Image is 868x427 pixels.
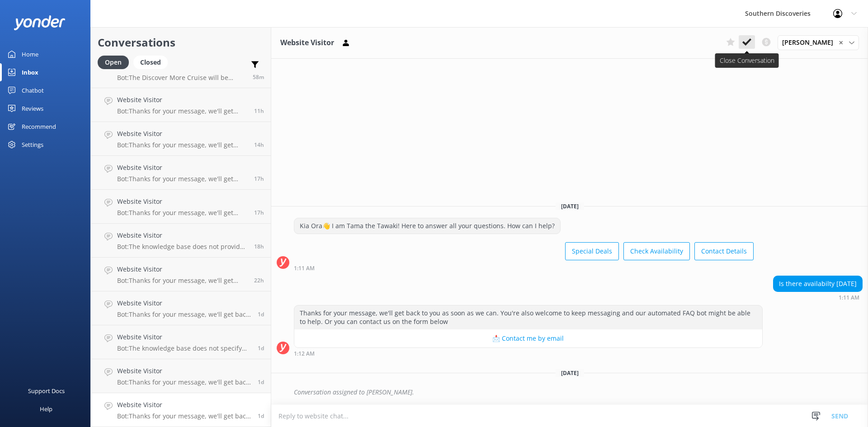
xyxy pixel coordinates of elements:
a: Closed [133,57,172,67]
div: Sep 22 2025 01:11am (UTC +12:00) Pacific/Auckland [294,265,754,271]
span: Sep 22 2025 10:08pm (UTC +12:00) Pacific/Auckland [254,175,264,183]
span: Sep 22 2025 04:48pm (UTC +12:00) Pacific/Auckland [254,277,264,284]
span: Sep 22 2025 02:56pm (UTC +12:00) Pacific/Auckland [258,310,264,318]
p: Bot: Thanks for your message, we'll get back to you as soon as we can. You're also welcome to kee... [117,412,251,420]
button: Special Deals [565,242,619,260]
div: Reviews [22,99,43,117]
p: Bot: The knowledge base does not specify any seasonal restrictions for the "To Kai" Buffet, so it... [117,344,251,352]
a: Website VisitorBot:Thanks for your message, we'll get back to you as soon as we can. You're also ... [91,258,271,291]
p: Bot: Thanks for your message, we'll get back to you as soon as we can. You're also welcome to kee... [117,107,247,115]
span: Sep 22 2025 09:32pm (UTC +12:00) Pacific/Auckland [254,209,264,216]
h4: Website Visitor [117,298,251,308]
button: Contact Details [694,242,754,260]
p: Bot: Thanks for your message, we'll get back to you as soon as we can. You're also welcome to kee... [117,141,247,149]
div: Recommend [22,117,56,136]
div: Help [40,400,52,418]
p: Bot: Thanks for your message, we'll get back to you as soon as we can. You're also welcome to kee... [117,209,247,217]
strong: 1:11 AM [839,295,859,300]
h4: Website Visitor [117,230,247,240]
h4: Website Visitor [117,197,247,206]
a: Website VisitorBot:Thanks for your message, we'll get back to you as soon as we can. You're also ... [91,156,271,190]
div: Open [98,56,129,69]
img: yonder-white-logo.png [14,15,66,30]
div: 2025-09-23T03:26:44.203 [277,385,863,400]
div: Support Docs [28,382,65,400]
span: Sep 23 2025 03:46am (UTC +12:00) Pacific/Auckland [254,107,264,115]
span: Sep 22 2025 08:43pm (UTC +12:00) Pacific/Auckland [254,243,264,250]
span: [DATE] [556,202,584,210]
p: Bot: The knowledge base does not provide specific information about purchasing a Cascade Room upg... [117,243,247,251]
div: Home [22,45,38,63]
a: Open [98,57,133,67]
div: Sep 22 2025 01:12am (UTC +12:00) Pacific/Auckland [294,350,763,357]
button: Check Availability [623,242,690,260]
h4: Website Visitor [117,264,247,274]
div: Chatbot [22,81,44,99]
div: Thanks for your message, we'll get back to you as soon as we can. You're also welcome to keep mes... [294,305,762,329]
span: Sep 22 2025 01:11am (UTC +12:00) Pacific/Auckland [258,412,264,420]
p: Bot: Thanks for your message, we'll get back to you as soon as we can. You're also welcome to kee... [117,277,247,285]
strong: 1:12 AM [294,351,315,357]
a: Website VisitorBot:Thanks for your message, we'll get back to you as soon as we can. You're also ... [91,291,271,325]
div: Is there availabilty [DATE] [774,276,862,291]
h4: Website Visitor [117,95,247,105]
div: Conversation assigned to [PERSON_NAME]. [294,385,863,400]
div: Sep 22 2025 01:11am (UTC +12:00) Pacific/Auckland [773,294,863,300]
span: Sep 23 2025 12:47am (UTC +12:00) Pacific/Auckland [254,141,264,149]
h4: Website Visitor [117,366,251,376]
span: Sep 23 2025 02:28pm (UTC +12:00) Pacific/Auckland [253,73,264,81]
p: Bot: Thanks for your message, we'll get back to you as soon as we can. You're also welcome to kee... [117,378,251,386]
a: Website VisitorBot:Thanks for your message, we'll get back to you as soon as we can. You're also ... [91,88,271,122]
div: Closed [133,56,168,69]
h3: Website Visitor [280,37,334,49]
a: Website VisitorBot:Thanks for your message, we'll get back to you as soon as we can. You're also ... [91,122,271,156]
h4: Website Visitor [117,163,247,173]
p: Bot: Thanks for your message, we'll get back to you as soon as we can. You're also welcome to kee... [117,175,247,183]
strong: 1:11 AM [294,266,315,271]
h4: Website Visitor [117,129,247,139]
a: Website VisitorBot:Thanks for your message, we'll get back to you as soon as we can. You're also ... [91,190,271,224]
span: [DATE] [556,369,584,377]
p: Bot: Thanks for your message, we'll get back to you as soon as we can. You're also welcome to kee... [117,310,251,319]
span: [PERSON_NAME] [782,38,839,47]
div: Kia Ora👋 I am Tama the Tawaki! Here to answer all your questions. How can I help? [294,218,560,234]
a: Website VisitorBot:The knowledge base does not provide specific information about purchasing a Ca... [91,224,271,258]
div: Inbox [22,63,38,81]
a: Website VisitorBot:Thanks for your message, we'll get back to you as soon as we can. You're also ... [91,359,271,393]
p: Bot: The Discover More Cruise will be available for booking from the [DATE]. For more information... [117,74,246,82]
span: Sep 22 2025 08:51am (UTC +12:00) Pacific/Auckland [258,378,264,386]
h2: Conversations [98,34,264,51]
div: Settings [22,136,43,154]
h4: Website Visitor [117,400,251,410]
div: Assign User [778,35,859,50]
span: Sep 22 2025 10:57am (UTC +12:00) Pacific/Auckland [258,344,264,352]
span: ✕ [839,38,843,47]
h4: Website Visitor [117,332,251,342]
a: Website VisitorBot:The knowledge base does not specify any seasonal restrictions for the "To Kai"... [91,325,271,359]
button: 📩 Contact me by email [294,329,762,347]
a: Website VisitorBot:Thanks for your message, we'll get back to you as soon as we can. You're also ... [91,393,271,427]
